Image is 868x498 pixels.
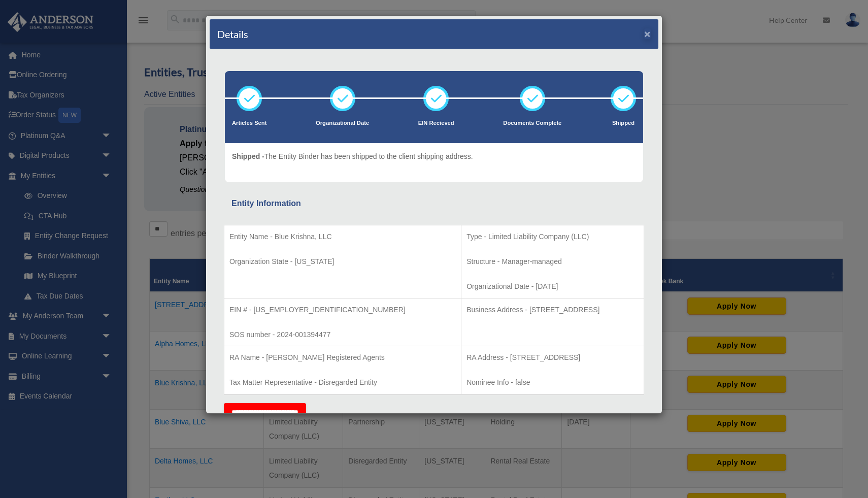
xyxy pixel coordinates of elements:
p: Structure - Manager-managed [466,255,639,268]
p: Documents Complete [503,118,561,128]
p: SOS number - 2024-001394477 [229,328,456,341]
p: EIN # - [US_EMPLOYER_IDENTIFICATION_NUMBER] [229,304,456,316]
p: Type - Limited Liability Company (LLC) [466,230,639,243]
h4: Details [217,27,248,41]
button: × [644,28,651,39]
p: RA Name - [PERSON_NAME] Registered Agents [229,351,456,364]
p: EIN Recieved [418,118,454,128]
span: Shipped - [232,152,264,160]
p: The Entity Binder has been shipped to the client shipping address. [232,150,473,163]
p: Shipped [611,118,636,128]
p: Entity Name - Blue Krishna, LLC [229,230,456,243]
p: Business Address - [STREET_ADDRESS] [466,304,639,316]
p: Nominee Info - false [466,376,639,389]
p: Organizational Date - [DATE] [466,280,639,293]
p: Organization State - [US_STATE] [229,255,456,268]
p: Articles Sent [232,118,266,128]
p: RA Address - [STREET_ADDRESS] [466,351,639,364]
div: Entity Information [231,196,637,211]
p: Tax Matter Representative - Disregarded Entity [229,376,456,389]
p: Organizational Date [316,118,369,128]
